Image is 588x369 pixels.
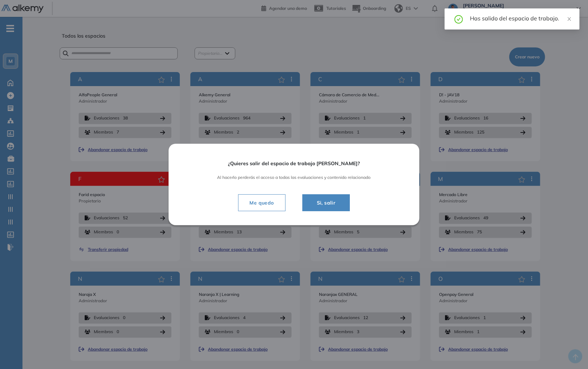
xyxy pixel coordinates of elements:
[553,335,588,369] iframe: Chat Widget
[238,194,286,211] button: Me quedo
[311,199,341,207] span: Si, salir
[470,14,571,22] div: Has salido del espacio de trabajo.
[567,17,572,21] span: close
[188,175,400,180] span: Al hacerlo perderás el acceso a todas las evaluaciones y contenido relacionado
[188,161,400,167] span: ¿Quieres salir del espacio de trabajo [PERSON_NAME]?
[455,14,463,24] span: check-circle
[553,335,588,369] div: Widget de chat
[244,199,280,207] span: Me quedo
[302,194,350,211] button: Si, salir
